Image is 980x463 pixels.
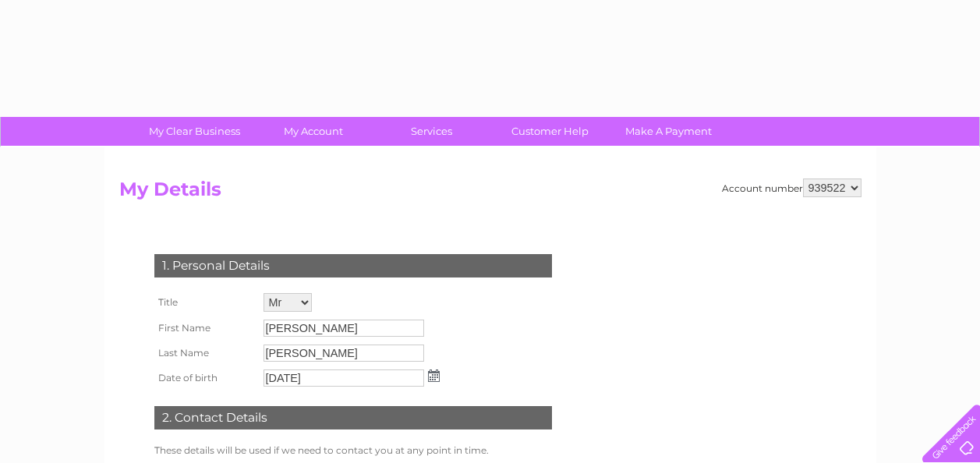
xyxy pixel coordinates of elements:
[150,366,260,391] th: Date of birth
[367,117,496,146] a: Services
[486,117,614,146] a: Customer Help
[428,369,440,382] img: ...
[150,441,556,460] td: These details will be used if we need to contact you at any point in time.
[154,254,552,277] div: 1. Personal Details
[150,316,260,341] th: First Name
[249,117,377,146] a: My Account
[150,289,260,316] th: Title
[150,341,260,366] th: Last Name
[119,178,861,208] h2: My Details
[130,117,259,146] a: My Clear Business
[604,117,733,146] a: Make A Payment
[722,178,861,197] div: Account number
[154,406,552,429] div: 2. Contact Details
